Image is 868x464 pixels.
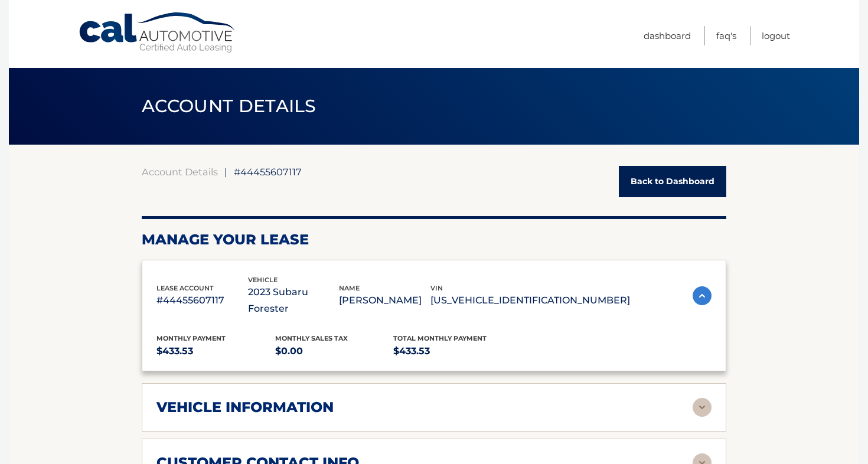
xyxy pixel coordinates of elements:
[619,166,726,197] a: Back to Dashboard
[142,231,726,249] h2: Manage Your Lease
[224,166,227,178] span: |
[339,284,360,292] span: name
[762,26,790,45] a: Logout
[393,334,487,342] span: Total Monthly Payment
[248,276,278,284] span: vehicle
[156,284,214,292] span: lease account
[156,398,334,416] h2: vehicle information
[156,343,275,360] p: $433.53
[693,286,712,305] img: accordion-active.svg
[644,26,691,45] a: Dashboard
[142,166,218,178] a: Account Details
[234,166,302,178] span: #44455607117
[156,292,248,309] p: #44455607117
[142,95,316,117] span: ACCOUNT DETAILS
[248,284,340,317] p: 2023 Subaru Forester
[339,292,430,309] p: [PERSON_NAME]
[430,284,443,292] span: vin
[693,398,712,417] img: accordion-rest.svg
[430,292,630,309] p: [US_VEHICLE_IDENTIFICATION_NUMBER]
[275,343,394,360] p: $0.00
[716,26,736,45] a: FAQ's
[78,12,237,54] a: Cal Automotive
[156,334,226,342] span: Monthly Payment
[393,343,512,360] p: $433.53
[275,334,348,342] span: Monthly sales Tax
